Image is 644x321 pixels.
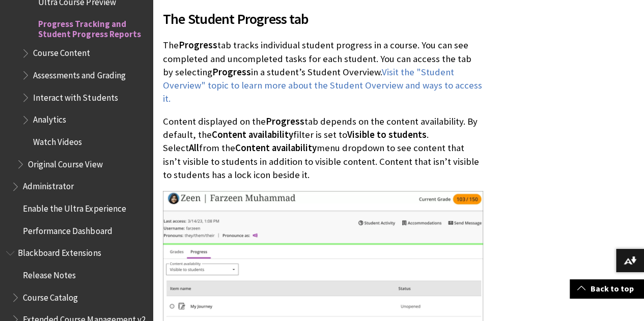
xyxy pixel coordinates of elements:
[570,279,644,298] a: Back to top
[33,67,125,80] span: Assessments and Grading
[28,156,102,169] span: Original Course View
[347,129,427,140] span: Visible to students
[23,289,78,303] span: Course Catalog
[23,178,74,192] span: Administrator
[212,66,251,78] span: Progress
[23,267,76,280] span: Release Notes
[189,142,199,154] span: All
[163,66,482,105] a: Visit the "Student Overview" topic to learn more about the Student Overview and ways to access it.
[23,200,126,214] span: Enable the Ultra Experience
[33,133,82,147] span: Watch Videos
[23,222,112,236] span: Performance Dashboard
[163,115,483,182] p: Content displayed on the tab depends on the content availability. By default, the filter is set t...
[179,39,217,51] span: Progress
[33,111,66,125] span: Analytics
[235,142,317,154] span: Content availability
[266,115,304,127] span: Progress
[18,245,101,258] span: Blackboard Extensions
[33,45,90,59] span: Course Content
[212,129,293,140] span: Content availability
[163,8,483,30] span: The Student Progress tab
[33,89,118,103] span: Interact with Students
[38,15,146,39] span: Progress Tracking and Student Progress Reports
[163,39,483,105] p: The tab tracks individual student progress in a course. You can see completed and uncompleted tas...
